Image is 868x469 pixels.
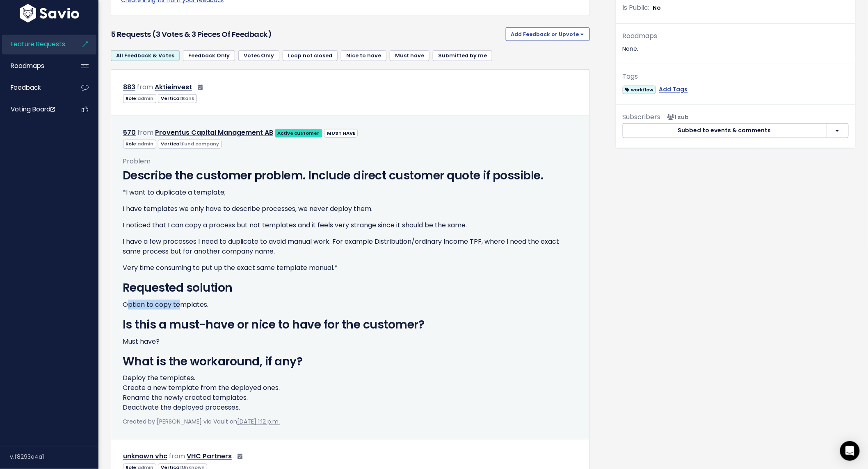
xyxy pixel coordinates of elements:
button: Add Feedback or Upvote [506,27,590,41]
span: Feature Requests [11,40,65,48]
a: Loop not closed [283,50,338,61]
a: unknown vhc [123,452,167,461]
span: admin [138,95,154,102]
a: workflow [623,84,656,95]
a: Feedback [2,78,68,97]
span: Role: [123,94,156,103]
p: Deploy the templates. Create a new template from the deployed ones. Rename the newly created temp... [123,374,578,413]
a: Voting Board [2,100,68,119]
span: Is Public: [623,3,650,12]
a: Feature Requests [2,35,68,54]
div: Tags [623,71,849,83]
h2: Requested solution [123,279,578,297]
a: All Feedback & Votes [111,50,180,61]
button: Subbed to events & comments [623,123,827,138]
p: Very time consuming to put up the exact same template manual.* [123,263,578,273]
strong: MUST HAVE [327,130,355,136]
h3: 5 Requests (3 Votes & 3 pieces of Feedback) [111,29,503,40]
a: Proventus Capital Management AB [155,128,273,137]
p: *I want to duplicate a template; [123,188,578,197]
p: I have a few processes I need to duplicate to avoid manual work. For example Distribution/ordinar... [123,237,578,256]
img: logo-white.9d6f32f41409.svg [18,4,81,23]
h2: Describe the customer problem. Include direct customer quote if possible. [123,167,578,184]
strong: Active customer [278,130,320,136]
a: 570 [123,128,136,137]
span: from [137,128,153,137]
a: [DATE] 1:12 p.m. [237,418,280,426]
span: Bank [182,95,194,102]
a: 883 [123,82,135,92]
span: Subscribers [623,112,661,122]
p: I noticed that I can copy a process but not templates and it feels very strange since it should b... [123,220,578,230]
p: I have templates we only have to describe processes, we never deploy them. [123,204,578,214]
span: from [169,452,185,461]
h2: What is the workaround, if any? [123,353,578,370]
span: Vertical: [158,94,197,103]
a: Submitted by me [433,50,492,61]
a: Roadmaps [2,57,68,75]
div: Roadmaps [623,30,849,42]
div: None. [623,44,849,54]
span: Created by [PERSON_NAME] via Vault on [123,418,280,426]
a: VHC Partners [187,452,232,461]
span: Roadmaps [11,61,44,70]
span: No [653,4,661,12]
a: Votes Only [238,50,279,61]
a: Add Tags [659,84,688,95]
span: Voting Board [11,105,55,113]
span: from [137,82,153,92]
p: Must have? [123,337,578,347]
a: Aktieinvest [155,82,192,92]
div: v.f8293e4a1 [10,446,98,468]
span: Role: [123,140,156,148]
a: Must have [390,50,429,61]
a: Nice to have [341,50,386,61]
p: Option to copy templates. [123,300,578,310]
span: <p><strong>Subscribers</strong><br><br> - Kestutis Vansavicius<br> </p> [664,113,689,121]
span: workflow [623,86,656,94]
span: admin [138,140,154,147]
span: Feedback [11,83,41,92]
span: Problem [123,156,151,166]
span: Fund company [182,140,219,147]
a: Feedback Only [183,50,235,61]
h2: Is this a must-have or nice to have for the customer? [123,316,578,333]
span: Vertical: [158,140,222,148]
div: Open Intercom Messenger [840,441,860,461]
